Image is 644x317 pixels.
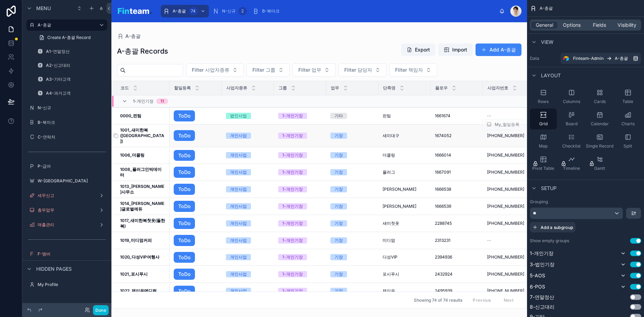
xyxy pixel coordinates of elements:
span: Fields [593,22,606,29]
span: Calendar [591,121,609,127]
span: Table [622,99,633,104]
label: W-[GEOGRAPHIC_DATA] [38,178,106,184]
a: W-[GEOGRAPHIC_DATA] [26,175,107,187]
label: N-신규 [38,105,106,111]
label: 총무업무 [38,207,96,213]
button: Table [614,86,641,107]
button: Done [93,305,109,315]
div: 2 [238,7,247,15]
a: A4-과거고객 [35,88,107,99]
a: 매출관리 [26,219,107,230]
span: 1-개인기장 [530,250,553,257]
span: Options [563,22,581,29]
a: 1001_새미한복([GEOGRAPHIC_DATA]) [120,127,165,144]
a: B-북마크 [26,117,107,128]
span: 사업자번호 [487,85,508,91]
button: Columns [558,86,585,107]
a: A2-신고대리 [35,60,107,71]
button: Charts [614,109,641,129]
span: 그룹 [278,85,287,91]
span: 6-POS [530,283,545,290]
a: 0000_핀팀 [120,113,165,119]
span: Finteam-Admin [573,56,604,61]
strong: 1014_[PERSON_NAME]글로벌에듀 [120,201,164,212]
span: 업무 [331,85,339,91]
label: A4-과거고객 [46,90,106,96]
span: Grid [539,121,548,127]
label: Data [530,56,558,61]
span: Visibility [618,22,636,29]
span: 할일등록 [174,85,191,91]
label: F-멤버 [38,251,106,257]
button: Rows [530,86,557,107]
strong: 1019_미디엄커피 [120,238,152,243]
span: 8-신고대리 [530,303,555,310]
label: C-연락처 [38,134,106,140]
a: 총무업무 [26,205,107,216]
span: Columns [563,99,580,104]
button: Board [558,109,585,129]
span: Board [566,121,578,127]
a: A-총괄 [26,19,107,31]
label: A3-기타고객 [46,77,106,82]
a: N-신규2 [210,5,249,17]
label: A1-연말정산 [46,49,106,54]
strong: 1006_더클링 [120,152,144,158]
span: 단축명 [383,85,395,91]
span: Showing 74 of 74 results [414,298,462,303]
img: Airtable Logo [563,56,569,61]
label: Grouping [530,199,548,205]
span: General [536,22,553,29]
button: Split [614,131,641,152]
a: 1014_[PERSON_NAME]글로벌에듀 [120,201,165,212]
a: My Profile [26,279,107,290]
a: 1020_다성VIP여행사 [120,254,165,260]
span: A-총괄 [540,6,553,11]
strong: 1021_포시푸시 [120,271,148,277]
a: A3-기타고객 [35,74,107,85]
div: 11 [160,98,164,104]
span: Menu [36,5,51,12]
span: 사업자종류 [226,85,247,91]
a: 1019_미디엄커피 [120,238,165,243]
strong: 1017_새미한복첫옷(돌한복) [120,218,165,229]
a: 세무신고 [26,190,107,201]
span: 1-개인기장 [133,98,154,104]
button: Pivot Table [530,153,557,174]
span: Create A-총괄 Record [47,35,91,40]
a: Create A-총괄 Record [35,32,107,43]
a: 1017_새미한복첫옷(돌한복) [120,218,165,229]
span: Split [623,143,632,149]
a: P-급여 [26,161,107,172]
span: B-북마크 [262,8,280,14]
a: 1022_제이유메디컬 [120,288,165,294]
div: scrollable content [157,3,499,19]
span: N-신규 [222,8,236,14]
button: Cards [586,86,613,107]
button: Checklist [558,131,585,152]
span: A-총괄 [173,8,186,14]
a: 1006_더클링 [120,152,165,158]
img: App logo [117,6,152,17]
span: Hidden pages [36,266,72,272]
button: Gantt [586,153,613,174]
a: A-총괄74 [161,5,209,17]
button: Map [530,131,557,152]
label: 세무신고 [38,193,96,198]
button: Single Record [586,131,613,152]
strong: 0000_핀팀 [120,113,141,118]
a: 1021_포시푸시 [120,271,165,277]
span: 7-연말정산 [530,294,554,301]
span: Charts [621,121,635,127]
span: Add a subgroup [541,225,573,230]
a: B-북마크 [250,5,284,17]
button: Timeline [558,153,585,174]
span: Setup [541,185,557,192]
span: 플로우 [435,85,448,91]
span: Rows [538,99,549,104]
a: Finteam-AdminA-총괄 [560,53,641,64]
strong: 1013_[PERSON_NAME]사무소 [120,184,164,195]
span: A-총괄 [615,56,628,61]
button: Calendar [586,109,613,129]
strong: 1001_새미한복([GEOGRAPHIC_DATA]) [120,127,164,144]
